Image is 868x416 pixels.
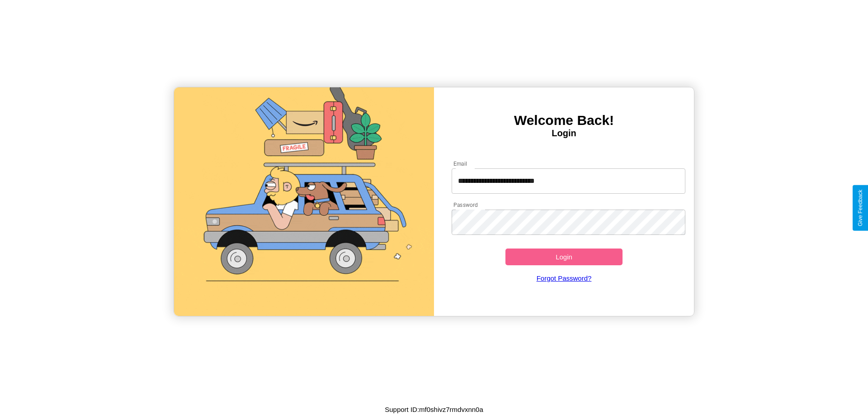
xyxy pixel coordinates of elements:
div: Give Feedback [857,190,863,226]
h3: Welcome Back! [434,113,694,128]
label: Password [453,201,477,209]
h4: Login [434,128,694,139]
label: Email [453,160,467,167]
p: Support ID: mf0shivz7rmdvxnn0a [385,403,483,416]
a: Forgot Password? [447,265,681,291]
img: gif [174,87,434,316]
button: Login [505,249,623,265]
